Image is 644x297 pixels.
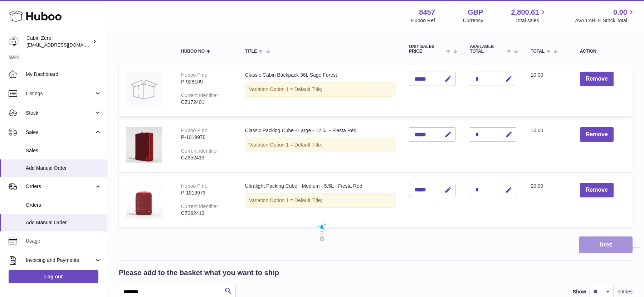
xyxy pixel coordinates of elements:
button: Next [579,236,633,253]
span: My Dashboard [26,71,102,78]
td: Classic Cabin Backpack 36L Sage Forest [238,64,402,116]
div: P-1019973 [181,190,231,196]
span: Option 1 = Default Title; [270,86,322,92]
span: Option 1 = Default Title; [270,197,322,203]
span: Stock [26,110,94,116]
span: Huboo no [181,49,205,54]
span: Total [531,49,545,54]
img: huboo@cabinzero.com [9,36,19,47]
td: Classic Packing Cube - Large - 12.5L - Fiesta Red [238,120,402,172]
span: Listings [26,90,94,97]
a: Log out [9,270,98,283]
span: 0.00 [613,8,627,17]
div: Currency [463,17,483,24]
span: Sales [26,147,102,154]
span: Title [245,49,257,54]
img: Ultralight Packing Cube - Medium - 5.5L - Fiesta Red [126,183,162,219]
div: Current identifier [181,92,218,98]
button: Remove [580,127,614,142]
div: Huboo P no [181,183,208,189]
div: Current identifier [181,203,218,209]
span: used queries [625,246,640,249]
span: 2,800.61 [511,8,539,17]
button: Remove [580,72,614,86]
img: Classic Packing Cube - Large - 12.5L - Fiesta Red [126,127,162,163]
span: 10.00 [531,128,543,133]
a: 0.00 AVAILABLE Stock Total [575,8,635,24]
div: Huboo Ref [411,17,435,24]
button: Remove [580,183,614,197]
span: Orders [26,202,102,209]
span: Orders [26,183,94,190]
div: CZ172401 [181,99,231,106]
div: Huboo P no [181,72,208,78]
span: Total sales [515,17,547,24]
strong: 8457 [419,8,435,17]
span: [EMAIL_ADDRESS][DOMAIN_NAME] [26,42,105,48]
a: 2,800.61 Total sales [511,8,547,24]
span: 20.00 [531,183,543,189]
h2: Please add to the basket what you want to ship [119,268,279,278]
div: Variation: [245,82,395,97]
div: Action [580,49,625,54]
div: Huboo P no [181,128,208,133]
div: Current identifier [181,148,218,154]
span: Add Manual Order [26,219,102,226]
div: P-928109 [181,78,231,85]
div: CZ362413 [181,210,231,217]
span: AVAILABLE Stock Total [575,17,635,24]
td: Ultralight Packing Cube - Medium - 5.5L - Fiesta Red [238,176,402,227]
strong: GBP [468,8,483,17]
span: Sales [26,129,94,136]
span: Invoicing and Payments [26,257,94,264]
span: entries [618,288,633,295]
div: CZ352413 [181,154,231,161]
img: Classic Cabin Backpack 36L Sage Forest [126,72,162,107]
span: Unit Sales Price [409,44,444,54]
span: Add Manual Order [26,165,102,172]
span: Usage [26,238,102,244]
label: Show [573,288,586,295]
span: 10.00 [531,72,543,78]
span: 0 / 0 [625,241,640,246]
div: Variation: [245,193,395,208]
span: AVAILABLE Total [470,44,505,54]
div: P-1019970 [181,134,231,141]
span: Option 1 = Default Title; [270,142,322,148]
div: Variation: [245,138,395,152]
div: Cabin Zero [26,35,91,48]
